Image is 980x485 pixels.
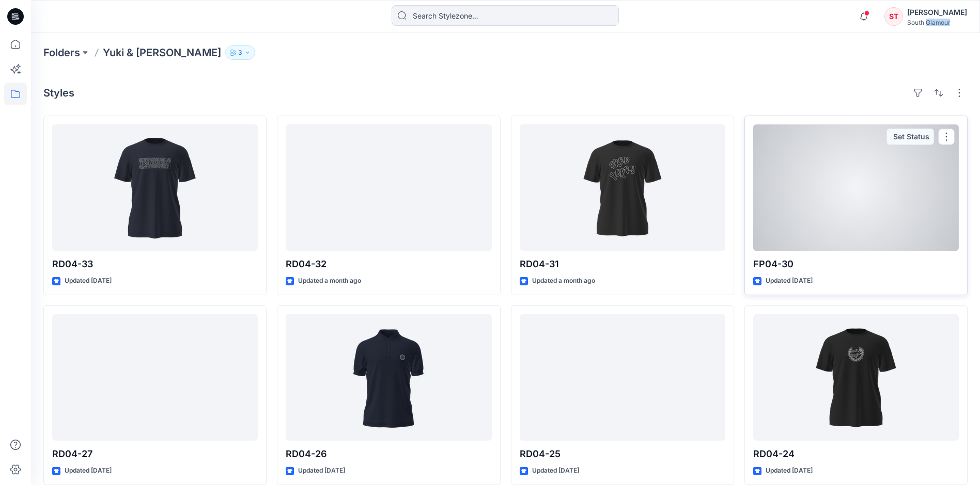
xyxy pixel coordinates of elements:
[286,257,491,271] p: RD04-32
[52,447,258,461] p: RD04-27
[520,447,725,461] p: RD04-25
[907,19,967,26] div: South Glamour
[520,314,725,441] a: RD04-25
[65,465,112,476] p: Updated [DATE]
[392,5,619,26] input: Search Stylezone…
[286,124,491,251] a: RD04-32
[520,124,725,251] a: RD04-31
[884,7,903,26] div: ST
[52,257,258,271] p: RD04-33
[753,124,959,251] a: FP04-30
[43,87,74,99] h4: Styles
[766,276,813,286] p: Updated [DATE]
[103,45,221,60] p: Yuki & [PERSON_NAME]
[753,447,959,461] p: RD04-24
[238,47,242,58] p: 3
[907,6,967,19] div: [PERSON_NAME]
[753,314,959,441] a: RD04-24
[520,257,725,271] p: RD04-31
[52,314,258,441] a: RD04-27
[286,447,491,461] p: RD04-26
[286,314,491,441] a: RD04-26
[532,276,595,286] p: Updated a month ago
[65,276,112,286] p: Updated [DATE]
[532,465,579,476] p: Updated [DATE]
[766,465,813,476] p: Updated [DATE]
[753,257,959,271] p: FP04-30
[298,276,361,286] p: Updated a month ago
[225,45,255,60] button: 3
[298,465,345,476] p: Updated [DATE]
[52,124,258,251] a: RD04-33
[43,45,80,60] a: Folders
